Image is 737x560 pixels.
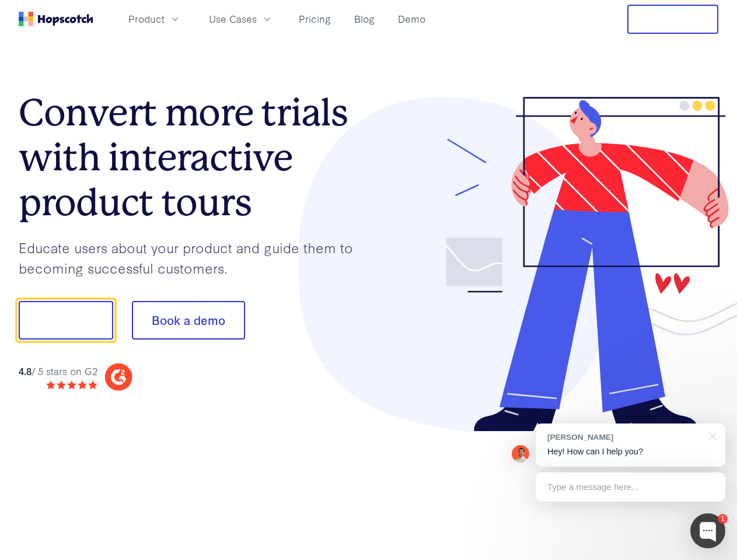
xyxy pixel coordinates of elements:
div: / 5 stars on G2 [19,364,97,379]
button: Use Cases [202,9,280,29]
div: Type a message here... [536,473,725,502]
span: Use Cases [209,12,257,26]
a: Home [19,12,93,26]
a: Pricing [294,9,336,29]
div: [PERSON_NAME] [547,432,702,443]
button: Book a demo [132,301,245,339]
h1: Convert more trials with interactive product tours [19,90,369,225]
a: Blog [350,9,379,29]
img: Mark Spera [512,445,529,463]
strong: 4.8 [19,364,32,377]
div: 1 [718,514,728,524]
button: Show me! [19,301,113,339]
button: Product [121,9,188,29]
a: Demo [393,9,430,29]
p: Educate users about your product and guide them to becoming successful customers. [19,237,369,278]
p: Hey! How can I help you? [547,446,714,458]
button: Free Trial [627,5,718,34]
span: Product [128,12,165,26]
